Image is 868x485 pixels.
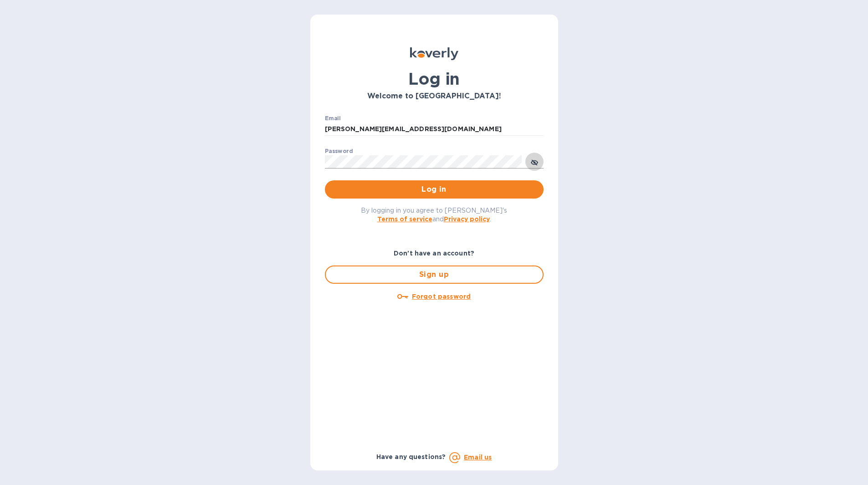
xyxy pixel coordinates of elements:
img: Koverly [410,47,458,60]
label: Email [325,116,341,121]
h1: Log in [325,69,544,88]
button: Sign up [325,265,544,284]
b: Don't have an account? [394,250,474,257]
h3: Welcome to [GEOGRAPHIC_DATA]! [325,92,544,101]
input: Enter email address [325,123,544,136]
a: Email us [464,454,492,461]
u: Forgot password [412,293,471,300]
span: By logging in you agree to [PERSON_NAME]'s and . [361,207,507,223]
label: Password [325,148,353,154]
a: Privacy policy [444,215,490,223]
b: Have any questions? [376,453,446,460]
span: Log in [332,184,536,195]
button: Log in [325,180,544,199]
span: Sign up [333,269,535,280]
a: Terms of service [377,215,432,223]
button: toggle password visibility [525,153,544,171]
